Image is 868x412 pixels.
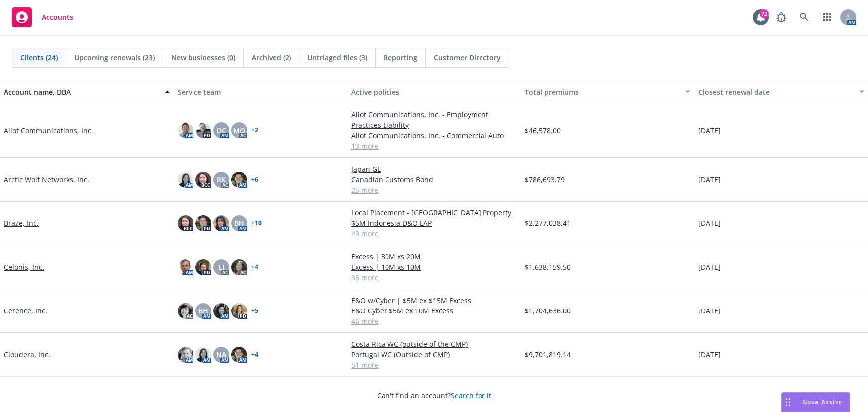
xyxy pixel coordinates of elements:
span: [DATE] [698,125,721,136]
img: photo [195,347,211,363]
div: Drag to move [782,393,794,412]
a: Cerence, Inc. [4,306,47,316]
img: photo [178,347,193,363]
button: Active policies [347,80,521,103]
span: Archived (2) [252,52,291,63]
img: photo [195,215,211,231]
span: [DATE] [698,218,721,228]
span: [DATE] [698,174,721,185]
span: Untriaged files (3) [307,52,367,63]
a: Cloudera, Inc. [4,349,50,360]
img: photo [231,347,247,363]
img: photo [178,259,193,275]
a: Braze, Inc. [4,218,39,228]
a: Allot Communications, Inc. - Commercial Auto [351,130,517,141]
a: Portugal WC (Outside of CMP) [351,349,517,360]
a: 46 more [351,316,517,326]
span: [DATE] [698,349,721,360]
span: Nova Assist [802,398,842,406]
span: Customer Directory [434,52,501,63]
span: [DATE] [698,306,721,316]
img: photo [231,303,247,319]
a: 43 more [351,228,517,239]
a: Excess | 10M xs 10M [351,262,517,272]
a: Excess | 30M xs 20M [351,251,517,262]
a: + 4 [251,352,258,358]
a: Switch app [817,7,837,27]
button: Closest renewal date [694,80,868,103]
img: photo [178,215,193,231]
img: photo [178,172,193,188]
button: Nova Assist [781,392,850,412]
span: Can't find an account? [377,390,491,401]
a: $5M Indonesia D&O LAP [351,218,517,228]
span: BH [198,306,208,316]
span: $9,701,819.14 [525,349,571,360]
button: Total premiums [521,80,694,103]
a: Canadian Customs Bond [351,174,517,185]
span: Reporting [384,52,417,63]
a: Arctic Wolf Networks, Inc. [4,174,89,185]
span: Accounts [42,13,73,21]
span: Clients (24) [20,52,58,63]
span: [DATE] [698,262,721,272]
img: photo [213,215,229,231]
a: E&O Cyber $5M ex 10M Excess [351,306,517,316]
a: + 2 [251,127,258,133]
a: Search [794,7,814,27]
a: Allot Communications, Inc. - Employment Practices Liability [351,109,517,130]
img: photo [195,259,211,275]
span: DC [217,125,226,136]
a: 36 more [351,272,517,283]
a: 51 more [351,360,517,370]
a: Costa Rica WC (outside of the CMP) [351,339,517,349]
a: + 6 [251,177,258,183]
img: photo [195,122,211,138]
div: 72 [760,9,769,18]
span: $46,578.00 [525,125,561,136]
span: $786,693.79 [525,174,565,185]
a: + 5 [251,308,258,314]
div: Total premiums [525,87,679,97]
img: photo [213,303,229,319]
div: Service team [178,87,343,97]
a: 25 more [351,185,517,195]
span: RK [217,174,226,185]
span: $1,638,159.50 [525,262,571,272]
a: Accounts [8,3,77,31]
img: photo [231,172,247,188]
a: 13 more [351,141,517,151]
div: Account name, DBA [4,87,159,97]
span: Upcoming renewals (23) [74,52,155,63]
span: LI [218,262,224,272]
a: Report a Bug [772,7,791,27]
a: Japan GL [351,164,517,174]
button: Service team [174,80,347,103]
a: Search for it [451,391,491,400]
a: E&O w/Cyber | $5M ex $15M Excess [351,295,517,306]
div: Active policies [351,87,517,97]
a: Allot Communications, Inc. [4,125,93,136]
div: Closest renewal date [698,87,853,97]
span: $1,704,636.00 [525,306,571,316]
img: photo [178,303,193,319]
img: photo [231,259,247,275]
img: photo [178,122,193,138]
span: $2,277,038.41 [525,218,571,228]
span: NA [216,349,226,360]
img: photo [195,172,211,188]
span: BH [234,218,244,228]
a: Local Placement - [GEOGRAPHIC_DATA] Property [351,207,517,218]
span: MQ [233,125,245,136]
a: + 10 [251,220,262,226]
span: New businesses (0) [171,52,235,63]
a: + 4 [251,264,258,270]
a: Celonis, Inc. [4,262,44,272]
